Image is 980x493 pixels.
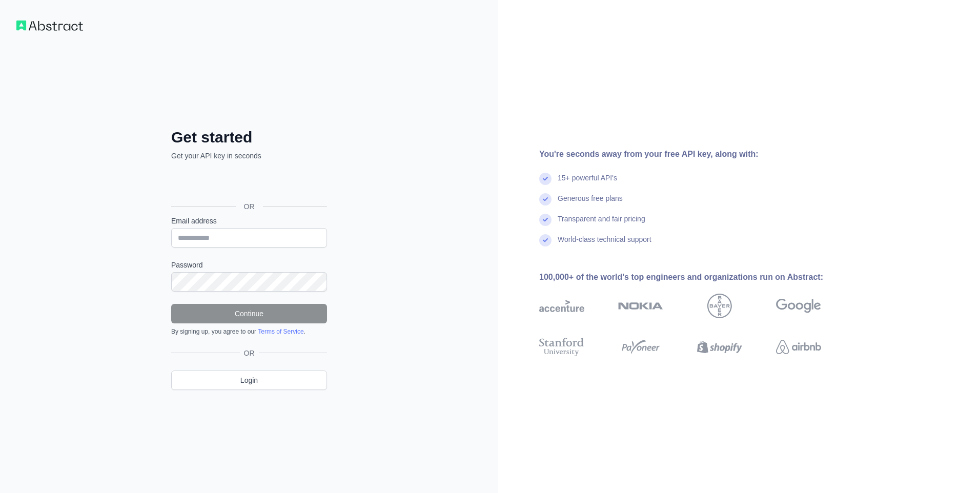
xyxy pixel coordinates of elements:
div: World-class technical support [558,234,651,255]
img: payoneer [618,336,663,358]
img: check mark [539,234,552,246]
img: google [776,294,821,318]
div: Generous free plans [558,193,623,214]
div: By signing up, you agree to our . [171,327,327,336]
span: OR [236,201,263,212]
label: Email address [171,216,327,226]
a: Login [171,371,327,390]
img: Workflow [16,20,83,31]
img: shopify [697,336,742,358]
img: check mark [539,173,552,185]
iframe: Кнопка "Войти с аккаунтом Google" [166,172,330,195]
img: bayer [707,294,732,318]
img: nokia [618,294,663,318]
div: You're seconds away from your free API key, along with: [539,148,854,160]
img: stanford university [539,336,584,358]
h2: Get started [171,128,327,147]
p: Get your API key in seconds [171,151,327,161]
div: 100,000+ of the world's top engineers and organizations run on Abstract: [539,271,854,283]
label: Password [171,260,327,270]
img: check mark [539,214,552,226]
a: Terms of Service [258,328,303,335]
div: Transparent and fair pricing [558,214,645,234]
img: airbnb [776,336,821,358]
div: 15+ powerful API's [558,173,617,193]
button: Continue [171,304,327,323]
img: accenture [539,294,584,318]
span: OR [240,348,259,358]
img: check mark [539,193,552,206]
